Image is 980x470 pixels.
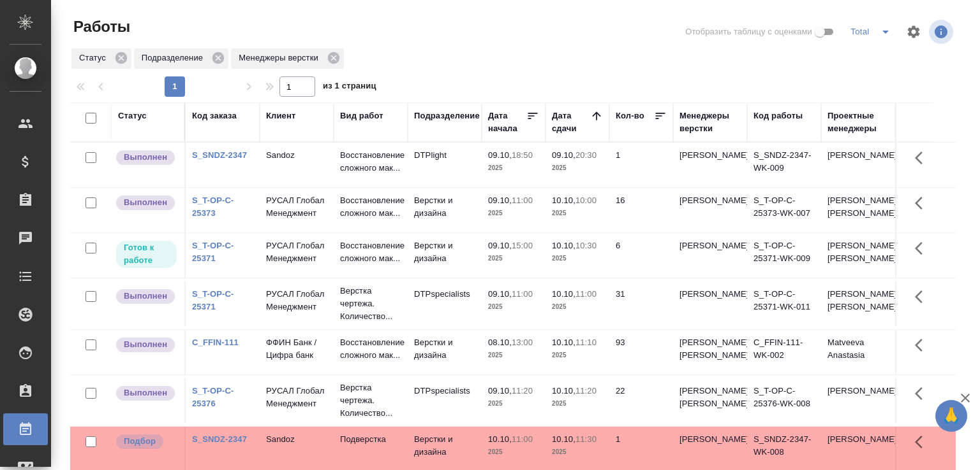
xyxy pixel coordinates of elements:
[907,233,938,264] button: Здесь прячутся важные кнопки
[488,397,539,410] p: 2025
[192,338,239,347] a: C_FFIN-111
[575,338,597,347] p: 11:10
[266,239,327,265] p: РУСАЛ Глобал Менеджмент
[907,281,938,312] button: Здесь прячутся важные кнопки
[488,196,512,205] p: 09.10,
[575,289,597,299] p: 11:00
[679,385,741,410] p: [PERSON_NAME], [PERSON_NAME]
[340,381,401,420] p: Верстка чертежа. Количество...
[231,48,344,69] div: Менеджеры верстки
[747,330,821,374] td: C_FFIN-111-WK-002
[408,281,482,326] td: DTPspecialists
[239,52,323,64] p: Менеджеры верстки
[266,110,295,122] div: Клиент
[609,233,673,278] td: 6
[488,386,512,395] p: 09.10,
[552,446,603,459] p: 2025
[616,110,644,122] div: Кол-во
[552,386,575,395] p: 10.10,
[192,241,234,263] a: S_T-OP-C-25371
[747,281,821,326] td: S_T-OP-C-25371-WK-011
[552,338,575,347] p: 10.10,
[609,188,673,232] td: 16
[747,143,821,187] td: S_SNDZ-2347-WK-009
[115,149,178,166] div: Исполнитель завершил работу
[747,233,821,278] td: S_T-OP-C-25371-WK-009
[847,22,898,42] div: split button
[340,336,401,362] p: Восстановление сложного мак...
[266,149,327,162] p: Sandoz
[414,110,480,122] div: Подразделение
[340,285,401,323] p: Верстка чертежа. Количество...
[488,446,539,459] p: 2025
[828,110,889,135] div: Проектные менеджеры
[679,194,741,207] p: [PERSON_NAME]
[192,150,247,160] a: S_SNDZ-2347
[266,336,327,362] p: ФФИН Банк / Цифра банк
[821,143,895,187] td: [PERSON_NAME]
[124,435,156,448] p: Подбор
[679,336,741,362] p: [PERSON_NAME], [PERSON_NAME]
[575,241,597,250] p: 10:30
[340,194,401,220] p: Восстановление сложного мак...
[192,386,234,408] a: S_T-OP-C-25376
[552,196,575,205] p: 10.10,
[512,434,533,444] p: 11:00
[134,48,228,69] div: Подразделение
[747,188,821,232] td: S_T-OP-C-25373-WK-007
[340,239,401,265] p: Восстановление сложного мак...
[115,194,178,211] div: Исполнитель завершил работу
[266,194,327,220] p: РУСАЛ Глобал Менеджмент
[828,194,889,220] p: [PERSON_NAME], [PERSON_NAME]
[907,427,938,457] button: Здесь прячутся важные кнопки
[488,289,512,299] p: 09.10,
[575,386,597,395] p: 11:20
[124,290,167,303] p: Выполнен
[552,397,603,410] p: 2025
[488,162,539,174] p: 2025
[609,330,673,374] td: 93
[124,387,167,399] p: Выполнен
[828,288,889,313] p: [PERSON_NAME], [PERSON_NAME]
[679,288,741,301] p: [PERSON_NAME]
[512,338,533,347] p: 13:00
[488,150,512,160] p: 09.10,
[124,151,167,164] p: Выполнен
[266,385,327,410] p: РУСАЛ Глобал Менеджмент
[821,330,895,374] td: Matveeva Anastasia
[754,110,803,122] div: Код работы
[118,110,147,122] div: Статус
[552,110,590,135] div: Дата сдачи
[828,239,889,265] p: [PERSON_NAME], [PERSON_NAME]
[115,433,178,450] div: Можно подбирать исполнителей
[192,196,234,218] a: S_T-OP-C-25373
[192,434,247,444] a: S_SNDZ-2347
[408,188,482,232] td: Верстки и дизайна
[192,289,234,311] a: S_T-OP-C-25371
[929,20,956,44] span: Посмотреть информацию
[488,252,539,265] p: 2025
[488,241,512,250] p: 09.10,
[408,330,482,374] td: Верстки и дизайна
[552,241,575,250] p: 10.10,
[552,301,603,313] p: 2025
[907,143,938,173] button: Здесь прячутся важные кнопки
[488,207,539,220] p: 2025
[408,143,482,187] td: DTPlight
[512,241,533,250] p: 15:00
[609,378,673,423] td: 22
[488,301,539,313] p: 2025
[907,378,938,409] button: Здесь прячутся важные кнопки
[115,385,178,402] div: Исполнитель завершил работу
[488,434,512,444] p: 10.10,
[340,149,401,174] p: Восстановление сложного мак...
[115,336,178,353] div: Исполнитель завершил работу
[124,196,167,209] p: Выполнен
[552,252,603,265] p: 2025
[575,434,597,444] p: 11:30
[821,378,895,423] td: [PERSON_NAME]
[70,17,130,37] span: Работы
[575,196,597,205] p: 10:00
[408,233,482,278] td: Верстки и дизайна
[71,48,131,69] div: Статус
